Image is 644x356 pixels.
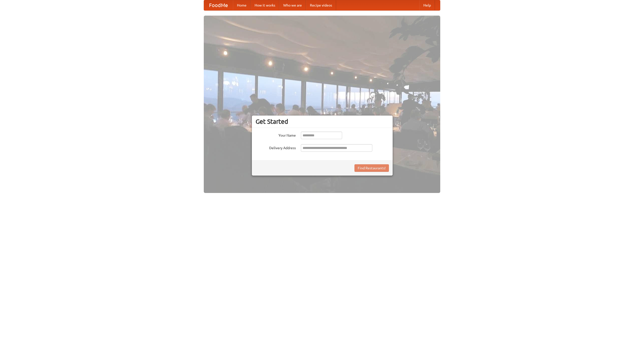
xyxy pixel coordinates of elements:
a: Home [233,0,251,10]
a: FoodMe [204,0,233,10]
label: Your Name [256,132,296,138]
a: Recipe videos [306,0,336,10]
a: Help [419,0,435,10]
a: How it works [251,0,279,10]
h3: Get Started [256,118,389,125]
label: Delivery Address [256,144,296,150]
a: Who we are [279,0,306,10]
button: Find Restaurants! [354,164,389,172]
